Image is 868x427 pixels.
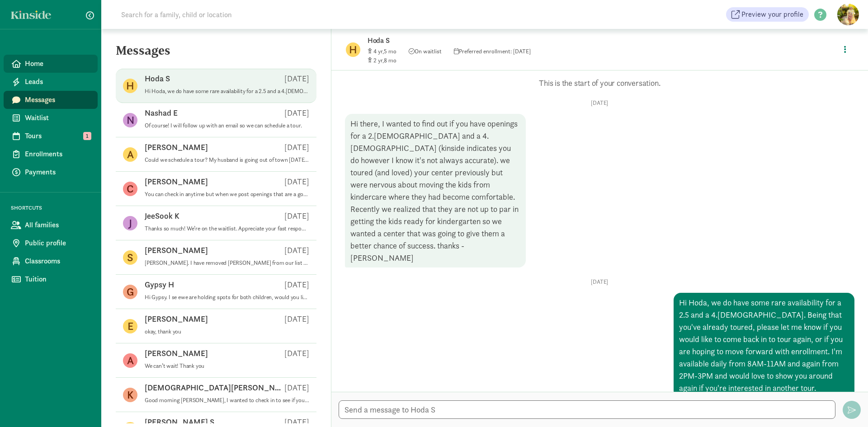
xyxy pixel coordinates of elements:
p: [PERSON_NAME] [145,348,208,359]
figure: G [123,285,137,299]
p: [DATE] [284,108,309,118]
p: Nashad E [145,108,178,118]
p: [DATE] [284,73,309,84]
span: On waitlist [409,47,442,55]
p: [DATE] [345,99,854,107]
span: All families [25,220,90,230]
p: Hi Hoda, we do have some rare availability for a 2.5 and a 4.[DEMOGRAPHIC_DATA]. Being that you'v... [145,88,309,95]
a: Home [4,55,98,73]
span: Tours [25,131,90,141]
span: Public profile [25,238,90,249]
span: 2 [373,56,384,64]
p: [DATE] [284,142,309,153]
a: Messages [4,91,98,109]
span: Leads [25,76,90,87]
p: [DATE] [284,314,309,324]
span: 4 [373,47,384,55]
input: Search for a family, child or location [116,5,369,23]
p: okay, thank you [145,328,309,335]
figure: J [123,216,137,230]
p: [PERSON_NAME] [145,245,208,256]
span: Preferred enrollment: [DATE] [454,47,531,55]
a: Payments [4,163,98,181]
div: Hi there, I wanted to find out if you have openings for a 2.[DEMOGRAPHIC_DATA] and a 4.[DEMOGRAPH... [345,114,526,267]
a: Public profile [4,234,98,252]
p: [DATE] [284,245,309,256]
p: [PERSON_NAME]. I have removed [PERSON_NAME] from our list but should you want to remain please le... [145,259,309,267]
span: 1 [83,132,91,140]
span: Messages [25,94,90,105]
span: Enrollments [25,149,90,160]
p: Could we schedule a tour? My husband is going out of town [DATE], so we wouldn't be able to until... [145,156,309,164]
span: Payments [25,167,90,178]
p: [DATE] [284,211,309,221]
p: [DATE] [284,279,309,290]
figure: K [123,388,137,402]
p: Hoda S [368,34,652,47]
p: [PERSON_NAME] [145,142,208,153]
p: Hoda S [145,73,170,84]
a: Leads [4,73,98,91]
div: Hi Hoda, we do have some rare availability for a 2.5 and a 4.[DEMOGRAPHIC_DATA]. Being that you'v... [674,293,854,398]
figure: N [123,113,137,127]
p: [DATE] [345,278,854,286]
figure: A [123,353,137,368]
a: Tours 1 [4,127,98,145]
p: Good morning [PERSON_NAME], I wanted to check in to see if you were hoping to enroll Ford? Or if ... [145,397,309,404]
p: You can check in anytime but when we post openings that are a good fit you will receive an emaile... [145,191,309,198]
a: Preview your profile [726,7,809,22]
p: [DATE] [284,348,309,359]
span: 5 [384,47,396,55]
p: [PERSON_NAME] [145,314,208,324]
a: Enrollments [4,145,98,163]
a: All families [4,216,98,234]
p: We can’t wait! Thank you [145,362,309,370]
span: Preview your profile [741,9,803,20]
figure: H [346,42,360,57]
p: [DEMOGRAPHIC_DATA][PERSON_NAME] [145,382,284,393]
h5: Messages [101,43,331,65]
span: 8 [384,56,396,64]
figure: C [123,182,137,196]
a: Tuition [4,270,98,288]
span: Classrooms [25,256,90,267]
p: Gypsy H [145,279,174,290]
p: Of course! I will follow up with an email so we can schedule a tour. [145,122,309,129]
p: Thanks so much! We’re on the waitlist. Appreciate your fast response! [145,225,309,232]
figure: E [123,319,137,333]
p: [DATE] [284,176,309,187]
a: Classrooms [4,252,98,270]
p: [DATE] [284,382,309,393]
span: Tuition [25,274,90,285]
figure: S [123,250,137,265]
a: Waitlist [4,109,98,127]
span: Waitlist [25,113,90,123]
p: [PERSON_NAME] [145,176,208,187]
figure: A [123,147,137,162]
figure: H [123,79,137,93]
span: Home [25,58,90,69]
p: Hi Gypsy. I se ewe are holding spots for both children, would you like to move forward? Or we can... [145,294,309,301]
p: This is the start of your conversation. [345,78,854,89]
p: JeeSook K [145,211,179,221]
